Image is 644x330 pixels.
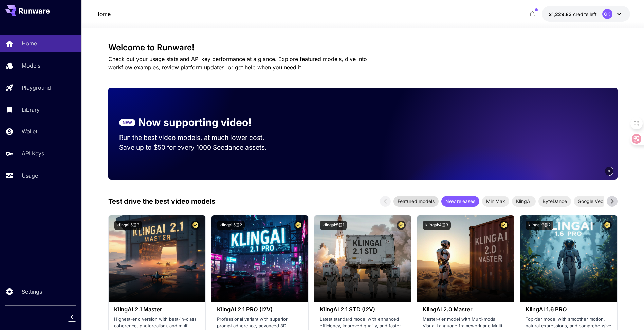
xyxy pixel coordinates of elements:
button: klingai:5@2 [217,221,245,230]
span: Google Veo [574,198,607,205]
div: Google Veo [574,196,607,207]
h3: Welcome to Runware! [108,43,618,52]
p: Library [22,106,40,114]
h3: KlingAI 2.1 Master [114,306,200,313]
p: Wallet [22,127,37,135]
button: Certified Model – Vetted for best performance and includes a commercial license. [603,221,612,230]
button: klingai:4@3 [423,221,451,230]
span: 4 [608,168,610,173]
span: Check out your usage stats and API key performance at a glance. Explore featured models, dive int... [108,56,367,71]
a: Home [95,10,111,18]
button: Certified Model – Vetted for best performance and includes a commercial license. [499,221,509,230]
button: klingai:5@3 [114,221,142,230]
button: Certified Model – Vetted for best performance and includes a commercial license. [191,221,200,230]
div: GK [602,9,612,19]
p: Save up to $50 for every 1000 Seedance assets. [119,143,277,152]
h3: KlingAI 2.1 PRO (I2V) [217,306,303,313]
p: NEW [123,120,132,126]
div: New releases [441,196,479,207]
button: $1,229.83444GK [542,6,630,22]
div: Featured models [393,196,439,207]
div: Collapse sidebar [73,311,81,323]
img: alt [211,215,308,302]
p: Models [22,61,40,70]
p: Run the best video models, at much lower cost. [119,133,277,143]
p: Usage [22,171,38,180]
nav: breadcrumb [95,10,111,18]
div: ByteDance [538,196,571,207]
span: credits left [573,11,597,17]
p: Test drive the best video models [108,196,215,206]
div: KlingAI [512,196,536,207]
h3: KlingAI 1.6 PRO [526,306,611,313]
div: MiniMax [482,196,509,207]
span: MiniMax [482,198,509,205]
span: $1,229.83 [549,11,573,17]
p: Playground [22,84,51,92]
p: Now supporting video! [138,115,252,130]
img: alt [314,215,411,302]
h3: KlingAI 2.1 STD (I2V) [320,306,406,313]
button: Collapse sidebar [68,313,76,322]
span: ByteDance [538,198,571,205]
button: Certified Model – Vetted for best performance and includes a commercial license. [294,221,303,230]
p: API Keys [22,149,44,158]
p: Settings [22,288,42,296]
img: alt [520,215,617,302]
div: $1,229.83444 [549,11,597,18]
span: Featured models [393,198,439,205]
h3: KlingAI 2.0 Master [423,306,509,313]
span: New releases [441,198,479,205]
button: klingai:3@2 [526,221,553,230]
p: Home [22,39,37,48]
img: alt [417,215,514,302]
button: Certified Model – Vetted for best performance and includes a commercial license. [397,221,406,230]
span: KlingAI [512,198,536,205]
img: alt [109,215,205,302]
button: klingai:5@1 [320,221,347,230]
